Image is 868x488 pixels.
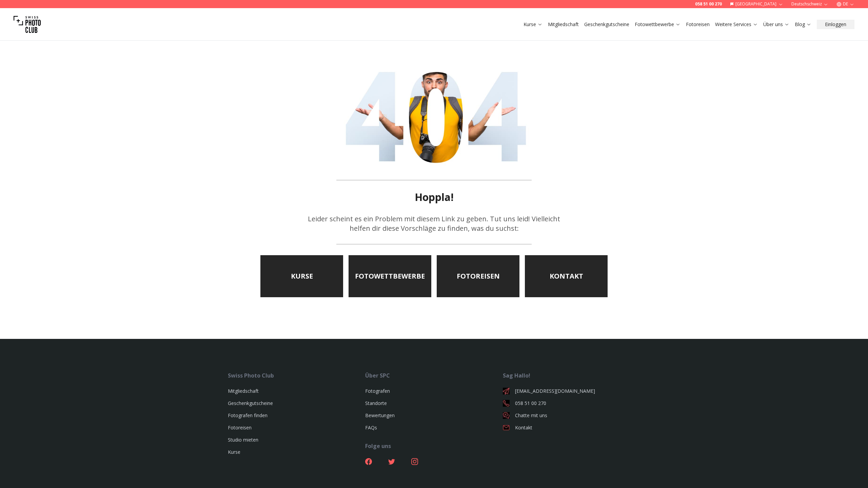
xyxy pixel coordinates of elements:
div: Sag Hallo! [503,371,640,380]
a: Fotoreisen [228,424,252,431]
button: Fotowettbewerbe [632,20,683,29]
a: Fotografen finden [228,412,268,419]
a: FAQs [365,424,377,431]
a: Fotowettbewerbe [635,21,680,28]
button: Weitere Services [712,20,761,29]
a: Standorte [365,400,387,406]
button: Über uns [761,20,792,29]
a: Weitere Services [715,21,758,28]
a: Bewertungen [365,412,395,419]
a: Geschenkgutscheine [228,400,273,406]
a: Studio mieten [228,436,258,443]
a: Fotografen [365,388,390,394]
a: Blog [795,21,811,28]
a: Kontakt [503,424,640,431]
a: Mitgliedschaft [548,21,579,28]
a: Fotoreisen [686,21,710,28]
a: Mitgliedschaft [228,388,259,394]
a: 058 51 00 270 [695,1,722,7]
div: Swiss Photo Club [228,371,365,380]
button: Blog [792,20,814,29]
button: Geschenkgutscheine [581,20,632,29]
a: 058 51 00 270 [503,400,640,407]
img: 404 [336,60,532,169]
button: Kurse [521,20,545,29]
img: Swiss photo club [14,11,41,38]
div: Über SPC [365,371,502,380]
a: [EMAIL_ADDRESS][DOMAIN_NAME] [503,388,640,394]
a: Kurse [228,449,240,455]
a: FOTOREISEN [437,255,519,297]
p: Leider scheint es ein Problem mit diesem Link zu geben. Tut uns leid! Vielleicht helfen dir diese... [304,214,564,233]
a: KONTAKT [525,255,608,297]
button: Fotoreisen [683,20,712,29]
a: Chatte mit uns [503,412,640,419]
button: Einloggen [817,20,854,29]
a: FOTOWETTBEWERBE [349,255,431,297]
div: Folge uns [365,442,502,450]
button: Mitgliedschaft [545,20,581,29]
a: Geschenkgutscheine [584,21,629,28]
a: Kurse [524,21,542,28]
a: Über uns [763,21,789,28]
a: KURSE [260,255,343,297]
